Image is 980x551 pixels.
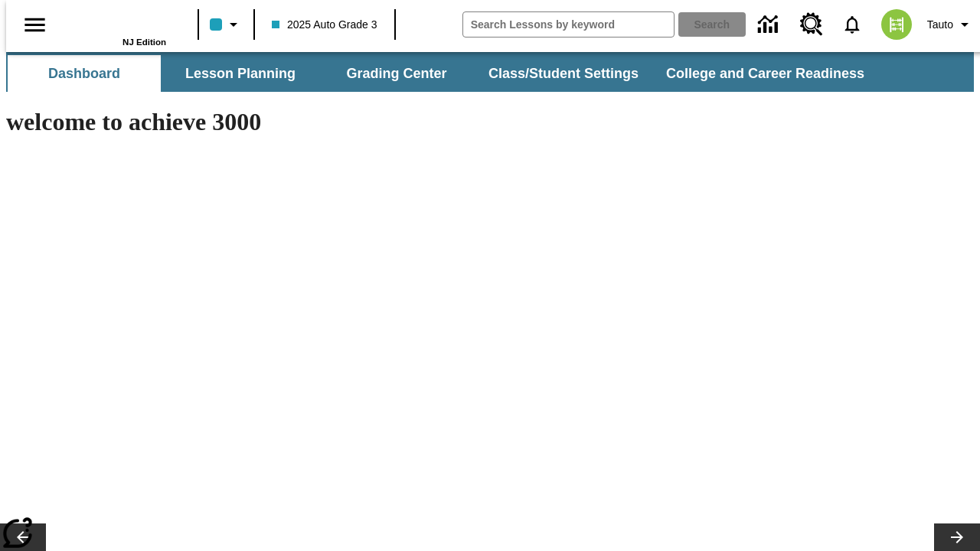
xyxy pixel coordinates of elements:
a: Data Center [749,4,791,46]
button: Class color is light blue. Change class color [204,11,249,38]
img: avatar image [881,9,912,40]
div: SubNavbar [6,52,974,92]
button: Dashboard [8,55,161,92]
button: Grading Center [320,55,473,92]
button: Open side menu [12,2,57,47]
div: Home [67,5,166,47]
a: Home [67,7,166,37]
h1: welcome to achieve 3000 [6,108,668,136]
button: Lesson Planning [164,55,317,92]
div: SubNavbar [6,55,878,92]
span: 2025 Auto Grade 3 [272,17,377,33]
a: Notifications [832,5,872,44]
a: Resource Center, Will open in new tab [791,4,832,45]
button: Lesson carousel, Next [934,523,980,551]
span: Tauto [927,17,953,33]
button: Profile/Settings [921,11,980,38]
button: College and Career Readiness [654,55,877,92]
button: Class/Student Settings [476,55,651,92]
span: NJ Edition [122,37,166,47]
input: search field [463,12,674,37]
button: Select a new avatar [872,5,921,44]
